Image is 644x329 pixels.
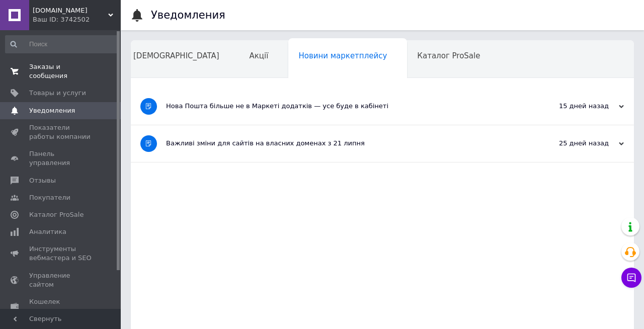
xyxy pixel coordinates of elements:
[29,210,84,219] span: Каталог ProSale
[29,227,66,236] span: Аналитика
[166,139,523,148] div: Важливі зміни для сайтів на власних доменах з 21 липня
[29,271,93,289] span: Управление сайтом
[523,139,624,148] div: 25 дней назад
[29,297,93,315] span: Кошелек компании
[133,51,219,60] span: [DEMOGRAPHIC_DATA]
[29,89,86,98] span: Товары и услуги
[29,106,75,115] span: Уведомления
[151,9,225,21] h1: Уведомления
[298,51,387,60] span: Новини маркетплейсу
[29,62,93,80] span: Заказы и сообщения
[33,15,121,24] div: Ваш ID: 3742502
[29,193,70,202] span: Покупатели
[621,268,641,288] button: Чат с покупателем
[166,102,523,111] div: Нова Пошта більше не в Маркеті додатків — усе буде в кабінеті
[29,149,93,168] span: Панель управления
[33,6,108,15] span: tehno-shop.vn.ua
[250,51,269,60] span: Акції
[29,244,93,263] span: Инструменты вебмастера и SEO
[523,102,624,111] div: 15 дней назад
[417,51,480,60] span: Каталог ProSale
[5,35,119,53] input: Поиск
[29,123,93,141] span: Показатели работы компании
[29,176,56,185] span: Отзывы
